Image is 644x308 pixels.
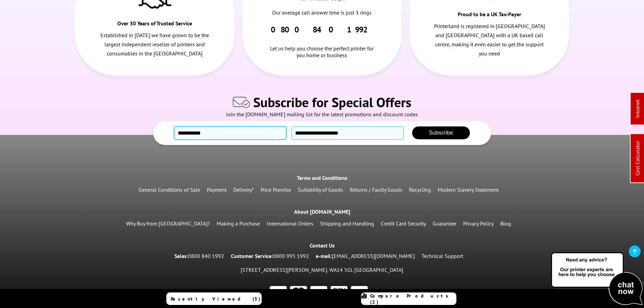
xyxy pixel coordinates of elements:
[233,186,254,193] a: Delivery*
[332,253,415,259] a: [EMAIL_ADDRESS][DOMAIN_NAME]
[174,252,224,261] p: Sales:
[139,186,200,193] a: General Conditions of Sale
[351,286,368,299] img: PayPal
[316,252,415,261] p: e-mail:
[331,286,348,299] img: pay by amazon
[298,186,343,193] a: Suitability of Goods
[99,31,211,58] p: Established in [DATE] we have grown to be the largest independent reseller of printers and consum...
[126,220,210,227] a: Why Buy from [GEOGRAPHIC_DATA]?
[207,186,226,193] a: Payment
[370,293,456,305] span: Compare Products (2)
[231,252,309,261] p: Customer Service:
[271,24,373,35] a: 0800 840 1992
[166,292,262,305] a: Recently Viewed (5)
[422,253,463,259] a: Technical Support
[433,220,456,227] a: Guarantee
[115,19,195,31] div: Over 30 Years of Trusted Service
[270,286,287,299] img: VISA
[171,296,261,302] span: Recently Viewed (5)
[361,292,456,305] a: Compare Products (2)
[433,22,545,58] p: Printerland is registered in [GEOGRAPHIC_DATA] and [GEOGRAPHIC_DATA] with a UK based call centre,...
[310,286,327,299] img: AMEX
[500,220,511,227] a: Blog
[438,186,499,193] a: Modern Slavery Statement
[549,251,644,307] img: Open Live Chat window
[266,35,378,58] div: Let us help you choose the perfect printer for you home or business
[412,126,470,139] button: Subscribe
[217,220,260,227] a: Making a Purchase
[463,220,494,227] a: Privacy Policy
[273,253,309,259] a: 0800 995 1992
[290,286,307,299] img: Master Card
[381,220,426,227] a: Credit Card Security
[253,93,411,111] span: Subscribe for Special Offers
[267,220,313,227] a: International Orders
[266,8,378,17] p: Our average call answer time is just 3 rings
[350,186,402,193] a: Returns / Faulty Goods
[261,186,291,193] a: Price Promise
[449,10,529,22] div: Proud to be a UK Tax-Payer
[429,130,453,136] span: Subscribe
[3,111,641,121] div: Join the [DOMAIN_NAME] mailing list for the latest promotions and discount codes
[188,253,224,259] a: 0800 840 1992
[634,100,641,118] a: Intranet
[409,186,431,193] a: Recycling
[320,220,374,227] a: Shipping and Handling
[634,141,641,176] a: Cost Calculator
